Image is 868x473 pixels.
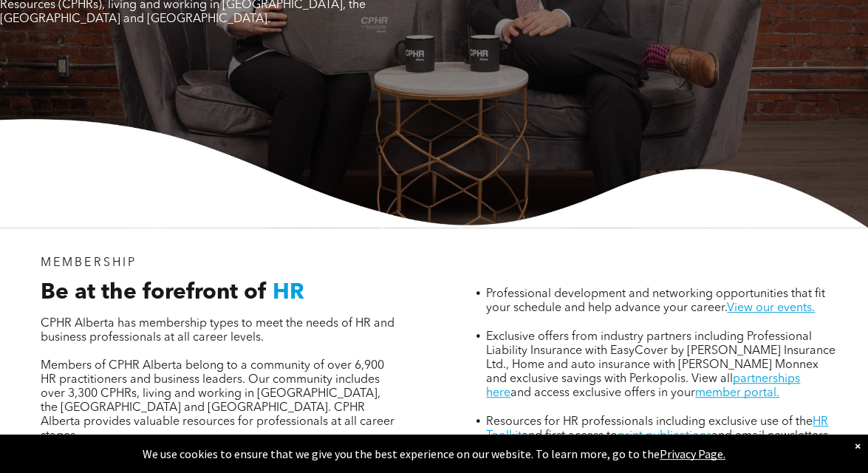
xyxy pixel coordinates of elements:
[273,282,304,304] span: HR
[41,318,394,344] span: CPHR Alberta has membership types to meet the needs of HR and business professionals at all caree...
[41,360,394,442] span: Members of CPHR Alberta belong to a community of over 6,900 HR practitioners and business leaders...
[486,373,800,399] a: partnerships here
[510,387,695,399] span: and access exclusive offers in your
[711,430,831,442] span: and email newsletters.
[695,387,779,399] a: member portal.
[486,288,825,314] span: Professional development and networking opportunities that fit your schedule and help advance you...
[486,416,813,428] span: Resources for HR professionals including exclusive use of the
[855,438,861,453] div: Dismiss notification
[522,430,618,442] span: and first access to
[660,446,725,461] a: Privacy Page.
[41,257,137,269] span: MEMBERSHIP
[41,282,267,304] span: Be at the forefront of
[727,302,815,314] a: View our events.
[486,331,835,385] span: Exclusive offers from industry partners including Professional Liability Insurance with EasyCover...
[618,430,711,442] a: print publications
